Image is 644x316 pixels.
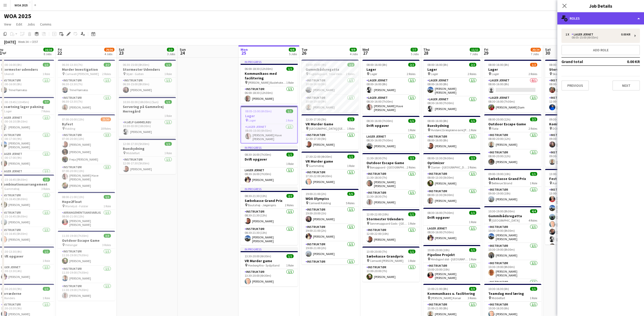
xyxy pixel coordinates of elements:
a: View [2,21,13,28]
div: In progress08:30-21:30 (13h)2/2Sæbekasse Grand Prix Bautahøj - Jægerspris2 RolesInstruktør1/108:3... [241,187,298,245]
div: 12:30-17:30 (5h)1/1VR Murder Game [GEOGRAPHIC_DATA]/[GEOGRAPHIC_DATA]1 RoleInstruktør1/112:30-17:... [301,114,359,150]
app-card-role: Instruktør1/108:00-20:00 (12h)[PERSON_NAME] [484,132,541,150]
div: 06:30-13:30 (7h)2/2Murder Investigation Comwell [PERSON_NAME]2 RolesInstruktør1/106:30-13:30 (7h)... [58,60,115,112]
app-card-role: Instruktør1/109:30-20:30 (11h)[PERSON_NAME] [545,132,602,150]
app-job-card: 08:00-16:00 (8h)1/2Lager Lager2 RolesLager Jernet0/108:00-16:00 (8h) Lager Jernet1/108:30-16:00 (... [484,60,541,112]
app-card-role: Hjælp Gammelrøj1/110:30-03:00 (16h30m)[PERSON_NAME] [119,119,176,137]
app-card-role: Instruktør1/119:00-20:00 (1h)[PERSON_NAME] [301,207,359,224]
span: 06:30-13:30 (7h) [62,63,83,67]
span: 1 Role [103,204,111,208]
div: 17:30-22:00 (4h30m)1/1VR Murder game Gammelrøj1 RoleInstruktør1/117:30-22:00 (4h30m)[PERSON_NAME] [301,152,359,187]
h3: Drift opgaver [241,157,298,162]
button: Add role [561,45,640,55]
span: 1 Role [164,114,172,118]
a: Jobs [25,21,37,28]
h3: Outdoor Escape Game [484,122,541,126]
div: In progress [241,187,298,191]
div: 12:00-22:00 (10h)1/1Stormester Udendørs Sonnerupgaard Gods - [GEOGRAPHIC_DATA]1 RoleInstruktør1/1... [362,209,419,245]
span: [GEOGRAPHIC_DATA] [492,218,520,222]
span: Hvidøre (Græsplæne ovre [PERSON_NAME][GEOGRAPHIC_DATA]) [431,128,469,132]
h3: Lager [241,114,297,118]
span: 1/1 [347,155,354,159]
span: 3 Roles [102,243,111,247]
span: 2 Roles [102,72,111,76]
h3: Hope2Float [58,199,115,204]
span: 12:00-22:00 (10h) [366,212,389,216]
app-job-card: 11:30-19:00 (7h30m)3/3Outdoor Escape Game Helsingør3 RolesInstruktør1/111:30-19:00 (7h30m)[PERSON... [58,231,115,301]
h3: Kombinations arrangement [545,122,602,126]
h3: Gummibådsregatta [484,214,541,218]
span: 5/5 [347,192,354,196]
span: Jobs [27,22,35,27]
span: 7/7 [43,100,50,104]
span: 11:30-19:00 (7h30m) [62,234,88,238]
app-card-role: Instruktør1/119:00-21:00 (2h)[PERSON_NAME] [301,224,359,241]
span: 08:00-18:30 (10h30m) [549,63,577,67]
app-job-card: In progress13:30-20:00 (6h30m)1/1VR Murder game Hovborg Kro - Sydjylland1 RoleInstruktør1/113:30-... [241,247,298,286]
span: Bellevue Strand [492,181,512,185]
span: Kolding [65,127,75,130]
div: 06:30-15:00 (8h30m)1/1Stormester Udendørs Stjær - Galten1 RoleInstruktør1/106:30-15:00 (8h30m)[PE... [119,60,176,95]
div: 08:00-16:00 (8h)1/1Bueskydning Hvidøre (Græsplæne ovre [PERSON_NAME][GEOGRAPHIC_DATA])1 RoleInstr... [423,116,480,151]
span: 2 Roles [407,165,415,169]
span: 08:00-19:45 (11h45m) [1,100,29,104]
span: 2 Roles [468,165,476,169]
app-card-role: Arrangementsansvarlig1/108:00-21:00 (13h)[PERSON_NAME] [PERSON_NAME] [58,210,115,229]
span: 4 Roles [529,218,537,222]
h3: Servering på Gammelrøj Herregård [119,104,176,114]
app-job-card: 13:00-21:00 (8h)12/20Fest & Event Aarup1 RoleInstruktør2I12/2013:00-21:00 (8h)[PERSON_NAME] [PERS... [545,169,602,245]
span: 2 Roles [468,72,476,76]
span: 09:30-20:30 (11h) [549,117,571,121]
app-job-card: 11:30-18:30 (7h)2/2Outdoor Escape Game Borupgaard - [GEOGRAPHIC_DATA]2 RolesInstruktør1/111:30-18... [362,153,419,207]
app-card-role: Instruktør1/111:30-18:30 (7h)[PERSON_NAME] [PERSON_NAME] [362,171,419,190]
a: Edit [14,21,24,28]
app-job-card: 08:00-21:00 (13h)1/1Hope2Float Marielyst - Falster1 RoleArrangementsansvarlig1/108:00-21:00 (13h)... [58,192,115,229]
app-card-role: Instruktør1/108:30-21:30 (13h)[PERSON_NAME] [241,209,298,226]
span: 1 Role [164,72,172,76]
div: 10:00-19:00 (9h)2/2Gummibådsregatta Fugledegaard, Tissø Vikingecenter2 RolesInstruktør1/110:00-16... [301,60,359,112]
div: 10:30-19:00 (8h30m)4/4Gummibådsregatta [GEOGRAPHIC_DATA]4 RolesInstruktør1/110:30-19:00 (8h30m)[P... [484,206,541,282]
span: 2/2 [530,117,537,121]
span: Middelfart [126,151,140,155]
span: 1/1 [530,172,537,176]
app-card-role: Instruktør1/110:30-19:00 (8h30m)[PERSON_NAME] [PERSON_NAME] [484,224,541,243]
app-card-role: Instruktør1/112:00-18:30 (6h30m)[PERSON_NAME] [545,95,602,112]
app-job-card: 10:00-20:00 (10h)1/1Pipeline Projekt Hindsgavl slot - [GEOGRAPHIC_DATA]1 RoleInstruktør1/110:00-2... [423,245,480,282]
span: 1 Role [347,164,354,168]
span: 1 Role [286,81,294,84]
app-card-role: Instruktør3/307:00-20:00 (13h)[PERSON_NAME][PERSON_NAME]Freja [PERSON_NAME] [58,132,115,164]
app-card-role: Instruktør1/108:00-16:00 (8h)[PERSON_NAME] [423,134,480,151]
app-job-card: 07:00-20:00 (13h)23/30Byfest Kolding18 RolesInstruktør3/307:00-20:00 (13h)[PERSON_NAME][PERSON_NA... [58,114,115,190]
span: 10:00-20:00 (10h) [427,248,450,252]
span: [GEOGRAPHIC_DATA]/[GEOGRAPHIC_DATA] [309,127,347,130]
span: 7 Roles [41,109,50,113]
app-card-role: Lager Jernet1/108:30-16:00 (7h30m)[PERSON_NAME] Have [PERSON_NAME] [PERSON_NAME] [362,95,419,114]
button: WOA 2025 [10,0,32,10]
h3: Bueskydning [423,123,480,128]
span: Gammelrøj [4,187,19,191]
app-card-role: Lager Jernet1/108:00-16:00 (8h)[PERSON_NAME] [362,78,419,95]
span: 1/1 [469,119,476,123]
h3: Drift opgaver [423,215,480,220]
span: 1 Role [469,220,476,224]
h3: Kommunikaos med facilitering [241,71,298,80]
app-card-role: Lager Jernet0/108:00-16:00 (8h) [484,78,541,95]
app-card-role: Lager Jernet1/108:05-15:00 (6h55m)[PERSON_NAME] Have [PERSON_NAME] [PERSON_NAME] [241,124,297,143]
h3: Fest & Event [545,176,602,181]
app-job-card: 08:00-13:30 (5h30m)2/2Optimizer Clarion - [GEOGRAPHIC_DATA]2 RolesInstruktør1/108:00-13:30 (5h30m... [423,153,480,206]
app-card-role: Instruktør1/117:30-22:00 (4h30m)[PERSON_NAME] [301,169,359,187]
span: Stjær - Galten [126,72,144,76]
div: In progress [241,145,298,150]
span: 1/2 [530,63,537,67]
div: 08:00-20:00 (12h)2/2Outdoor Escape Game Flatø2 RolesInstruktør1/108:00-20:00 (12h)[PERSON_NAME]In... [484,114,541,167]
h3: Lager [423,67,480,72]
h3: Sæbekasse Grand Prix [241,198,298,203]
app-card-role: Instruktør1/111:30-19:00 (7h30m)[PERSON_NAME] [58,249,115,266]
app-card-role: Instruktør1/108:00-16:30 (8h30m)[PERSON_NAME] [545,78,602,95]
span: 1 Role [408,222,415,225]
app-job-card: 08:05-15:00 (6h55m)1/1Lager Lager1 RoleLager Jernet1/108:05-15:00 (6h55m)[PERSON_NAME] Have [PERS... [241,106,298,143]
